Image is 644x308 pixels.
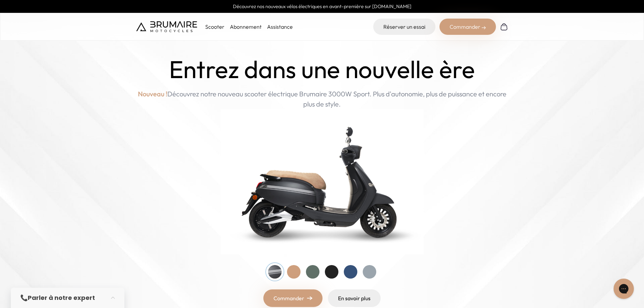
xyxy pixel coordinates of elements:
iframe: Gorgias live chat messenger [610,276,637,301]
a: Abonnement [230,23,262,30]
a: Commander [263,289,323,307]
div: Commander [439,19,496,35]
span: Nouveau ! [138,89,167,99]
img: Brumaire Motocycles [136,21,197,32]
h1: Entrez dans une nouvelle ère [169,55,475,84]
p: Scooter [205,23,224,31]
a: En savoir plus [328,289,381,307]
a: Réserver un essai [373,19,435,35]
p: Découvrez notre nouveau scooter électrique Brumaire 3000W Sport. Plus d'autonomie, plus de puissa... [136,89,508,109]
a: Assistance [267,23,293,30]
img: Panier [500,23,508,31]
img: right-arrow.png [307,296,312,300]
img: right-arrow-2.png [482,26,486,30]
